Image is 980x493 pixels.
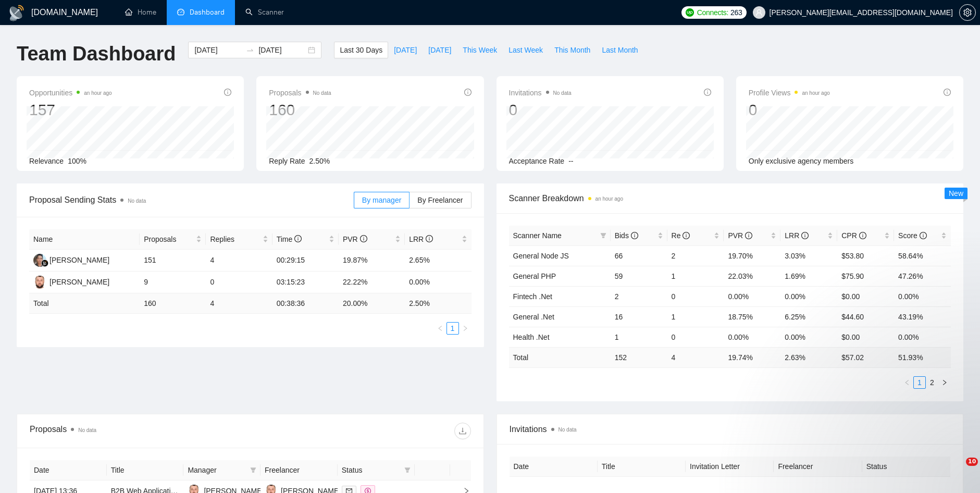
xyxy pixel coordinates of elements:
[631,232,638,239] span: info-circle
[730,7,742,18] span: 263
[405,293,471,314] td: 2.50 %
[755,9,763,16] span: user
[667,286,724,306] td: 0
[294,235,302,242] span: info-circle
[258,44,306,56] input: End date
[68,157,86,165] span: 100%
[780,347,837,367] td: 2.63 %
[33,277,109,286] a: ST[PERSON_NAME]
[269,157,305,165] span: Reply Rate
[513,231,562,240] span: Scanner Name
[503,42,549,58] button: Last Week
[190,8,225,17] span: Dashboard
[49,276,109,288] div: [PERSON_NAME]
[894,286,951,306] td: 0.00%
[455,427,470,435] span: download
[464,89,472,96] span: info-circle
[272,293,339,314] td: 00:38:36
[457,42,503,58] button: This Week
[188,464,246,476] span: Manager
[724,245,780,266] td: 19.70%
[428,44,451,56] span: [DATE]
[667,245,724,266] td: 2
[313,90,331,96] span: No data
[837,306,894,327] td: $44.60
[686,457,774,477] th: Invitation Letter
[596,196,623,202] time: an hour ago
[29,87,112,99] span: Opportunities
[128,198,146,204] span: No data
[107,460,184,480] th: Title
[206,293,272,314] td: 4
[785,231,809,240] span: LRR
[554,44,590,56] span: This Month
[667,306,724,327] td: 1
[245,8,284,17] a: searchScanner
[568,157,573,165] span: --
[29,100,112,120] div: 157
[140,293,206,314] td: 160
[667,347,724,367] td: 4
[194,44,242,56] input: Start date
[780,266,837,286] td: 1.69%
[894,245,951,266] td: 58.64%
[898,231,926,240] span: Score
[611,266,667,286] td: 59
[210,233,260,245] span: Replies
[8,5,25,21] img: logo
[340,44,382,56] span: Last 30 Days
[697,7,728,18] span: Connects:
[29,157,64,165] span: Relevance
[309,157,330,165] span: 2.50%
[780,245,837,266] td: 3.03%
[904,379,910,386] span: left
[944,89,951,96] span: info-circle
[260,460,338,480] th: Freelancer
[339,250,405,272] td: 19.87%
[125,8,156,17] a: homeHome
[404,467,411,473] span: filter
[724,286,780,306] td: 0.00%
[611,306,667,327] td: 16
[360,235,367,242] span: info-circle
[509,347,611,367] td: Total
[33,255,109,264] a: TH[PERSON_NAME]
[724,347,780,367] td: 19.74 %
[553,90,572,96] span: No data
[837,245,894,266] td: $53.80
[402,462,413,478] span: filter
[901,376,913,389] li: Previous Page
[339,272,405,293] td: 22.22%
[745,232,752,239] span: info-circle
[459,322,472,335] button: right
[859,232,866,239] span: info-circle
[513,313,554,321] a: General .Net
[837,327,894,347] td: $0.00
[602,44,638,56] span: Last Month
[749,87,830,99] span: Profile Views
[17,42,176,66] h1: Team Dashboard
[206,272,272,293] td: 0
[140,250,206,272] td: 151
[41,260,48,267] img: gigradar-bm.png
[901,376,913,389] button: left
[78,427,96,433] span: No data
[447,323,458,334] a: 1
[454,423,471,439] button: download
[914,377,925,388] a: 1
[250,467,256,473] span: filter
[667,327,724,347] td: 0
[683,232,690,239] span: info-circle
[672,231,690,240] span: Re
[426,235,433,242] span: info-circle
[177,8,184,16] span: dashboard
[598,228,609,243] span: filter
[724,327,780,347] td: 0.00%
[837,286,894,306] td: $0.00
[417,196,463,204] span: By Freelancer
[144,233,194,245] span: Proposals
[224,89,231,96] span: info-circle
[894,266,951,286] td: 47.26%
[272,250,339,272] td: 00:29:15
[206,229,272,250] th: Replies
